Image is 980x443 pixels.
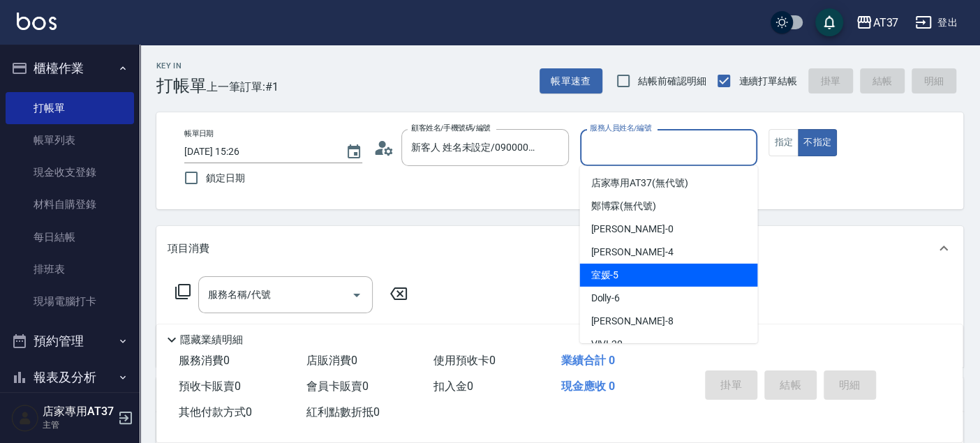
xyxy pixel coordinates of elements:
button: 預約管理 [6,323,134,359]
button: 不指定 [798,129,837,156]
div: AT37 [873,14,898,31]
span: Dolly -6 [591,291,620,306]
span: [PERSON_NAME] -8 [591,314,673,329]
span: 鎖定日期 [206,171,245,186]
span: 店販消費 0 [306,354,357,367]
button: AT37 [850,8,904,37]
a: 現場電腦打卡 [6,285,134,317]
button: 櫃檯作業 [6,50,134,87]
a: 材料自購登錄 [6,188,134,220]
a: 每日結帳 [6,221,134,253]
button: 報表及分析 [6,359,134,396]
button: 登出 [910,10,963,36]
span: 扣入金 0 [433,380,473,393]
a: 現金收支登錄 [6,156,134,188]
button: save [815,8,843,36]
input: YYYY/MM/DD hh:mm [184,140,332,163]
span: 業績合計 0 [561,354,615,367]
span: 室媛 -5 [591,268,618,283]
span: [PERSON_NAME] -4 [591,245,673,260]
label: 顧客姓名/手機號碼/編號 [411,123,491,133]
h5: 店家專用AT37 [43,405,114,419]
p: 隱藏業績明細 [180,333,243,347]
a: 打帳單 [6,92,134,124]
span: 使用預收卡 0 [433,354,496,367]
span: VIVI -20 [591,337,623,352]
span: 結帳前確認明細 [638,74,706,89]
label: 服務人員姓名/編號 [590,123,651,133]
label: 帳單日期 [184,128,214,139]
h2: Key In [156,61,207,70]
div: 項目消費 [156,226,963,271]
button: Choose date, selected date is 2025-10-10 [337,135,371,169]
span: 上一筆訂單:#1 [207,78,279,96]
span: 服務消費 0 [179,354,230,367]
span: 現金應收 0 [561,380,615,393]
img: Person [11,404,39,432]
a: 排班表 [6,253,134,285]
span: [PERSON_NAME] -0 [591,222,673,236]
button: 帳單速查 [540,68,602,94]
p: 主管 [43,419,114,431]
h3: 打帳單 [156,76,207,96]
span: 店家專用AT37 (無代號) [591,176,688,190]
button: Open [346,284,368,306]
span: 紅利點數折抵 0 [306,405,380,419]
a: 帳單列表 [6,124,134,156]
img: Logo [17,13,57,30]
span: 其他付款方式 0 [179,405,252,419]
span: 預收卡販賣 0 [179,380,241,393]
button: 指定 [769,129,799,156]
span: 鄭博霖 (無代號) [591,199,656,213]
p: 項目消費 [168,241,209,256]
span: 連續打單結帳 [738,74,797,89]
span: 會員卡販賣 0 [306,380,369,393]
